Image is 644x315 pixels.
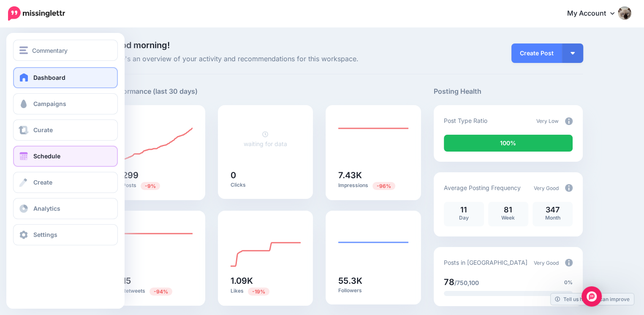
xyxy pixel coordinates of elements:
h5: 55.3K [338,277,408,285]
span: Create [33,179,52,186]
a: waiting for data [244,130,287,147]
span: Very Low [536,118,559,124]
a: My Account [559,3,631,24]
span: Very Good [534,260,559,266]
div: Open Intercom Messenger [582,286,602,307]
span: Commentary [32,46,68,55]
span: Settings [33,231,57,238]
p: Post Type Ratio [444,116,487,125]
span: Previous period: 330 [141,182,160,190]
a: Dashboard [13,67,118,88]
img: menu.png [19,46,28,54]
span: /750,100 [454,279,479,286]
img: info-circle-grey.png [565,184,573,192]
p: Average Posting Frequency [444,183,521,193]
button: Commentary [13,40,118,61]
h5: Performance (last 30 days) [110,86,198,97]
a: Settings [13,224,118,245]
span: 78 [444,277,454,287]
span: Schedule [33,152,60,160]
img: arrow-down-white.png [571,52,575,54]
p: Posts in [GEOGRAPHIC_DATA] [444,258,527,267]
span: 0% [564,278,573,287]
a: Create Post [511,43,562,63]
a: Curate [13,119,118,141]
span: Previous period: 248 [149,288,172,296]
img: info-circle-grey.png [565,117,573,125]
h5: 299 [122,171,193,179]
a: Tell us how we can improve [551,293,634,305]
p: Posts [122,182,193,190]
h5: 7.43K [338,171,408,179]
span: Here's an overview of your activity and recommendations for this workspace. [110,54,421,65]
span: Week [501,215,515,221]
a: Create [13,172,118,193]
span: Previous period: 1.34K [248,288,269,296]
h5: Posting Health [434,86,583,97]
span: Good morning! [110,40,170,50]
h5: 15 [122,277,193,285]
h5: 1.09K [231,277,301,285]
img: info-circle-grey.png [565,259,573,266]
span: Day [459,215,469,221]
span: Month [545,215,560,221]
span: Very Good [534,185,559,191]
p: 347 [537,206,568,214]
span: Previous period: 179K [372,182,395,190]
span: Curate [33,126,53,133]
p: Followers [338,287,408,294]
div: 100% of your posts in the last 30 days were manually created (i.e. were not from Drip Campaigns o... [444,135,573,152]
p: Impressions [338,182,408,190]
a: Analytics [13,198,118,219]
span: Dashboard [33,74,65,81]
p: Retweets [122,287,193,295]
span: Campaigns [33,100,66,107]
p: Clicks [231,182,301,188]
p: 81 [492,206,524,214]
p: Likes [231,287,301,295]
p: 11 [448,206,480,214]
h5: 0 [231,171,301,179]
a: Schedule [13,146,118,167]
span: Analytics [33,205,60,212]
img: Missinglettr [8,6,65,21]
a: Campaigns [13,93,118,114]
